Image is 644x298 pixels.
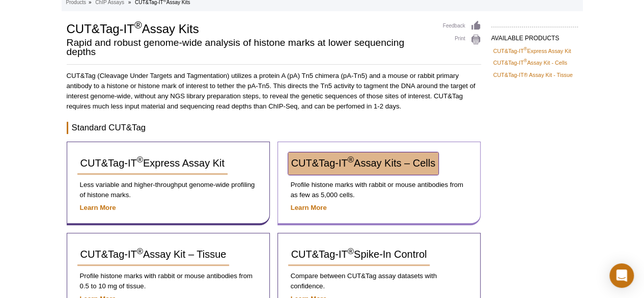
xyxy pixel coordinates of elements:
[80,249,227,260] span: CUT&Tag-IT Assay Kit – Tissue
[288,271,470,291] p: Compare between CUT&Tag assay datasets with confidence.
[80,204,116,211] a: Learn More
[134,19,142,31] sup: ®
[291,204,327,211] a: Learn More
[348,155,354,165] sup: ®
[77,271,259,291] p: Profile histone marks with rabbit or mouse antibodies from 0.5 to 10 mg of tissue.
[288,152,438,175] a: CUT&Tag-IT®Assay Kits – Cells
[291,157,435,169] span: CUT&Tag-IT Assay Kits – Cells
[493,70,573,79] a: CUT&Tag-IT® Assay Kit - Tissue
[67,71,481,112] p: CUT&Tag (Cleavage Under Targets and Tagmentation) utilizes a protein A (pA) Tn5 chimera (pA-Tn5) ...
[77,243,230,266] a: CUT&Tag-IT®Assay Kit – Tissue
[291,249,427,260] span: CUT&Tag-IT Spike-In Control
[77,152,228,175] a: CUT&Tag-IT®Express Assay Kit
[80,157,225,169] span: CUT&Tag-IT Express Assay Kit
[137,155,143,165] sup: ®
[609,263,634,288] div: Open Intercom Messenger
[77,180,259,200] p: Less variable and higher-throughput genome-wide profiling of histone marks.
[524,46,527,51] sup: ®
[288,243,430,266] a: CUT&Tag-IT®Spike-In Control
[524,59,527,64] sup: ®
[443,20,481,32] a: Feedback
[67,38,433,57] h2: Rapid and robust genome-wide analysis of histone marks at lower sequencing depths
[348,247,354,256] sup: ®
[67,122,481,134] h3: Standard CUT&Tag
[491,26,578,45] h2: AVAILABLE PRODUCTS
[493,58,567,67] a: CUT&Tag-IT®Assay Kit - Cells
[443,34,481,45] a: Print
[67,20,433,36] h1: CUT&Tag-IT Assay Kits
[137,247,143,256] sup: ®
[493,46,571,56] a: CUT&Tag-IT®Express Assay Kit
[288,180,470,200] p: Profile histone marks with rabbit or mouse antibodies from as few as 5,000 cells.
